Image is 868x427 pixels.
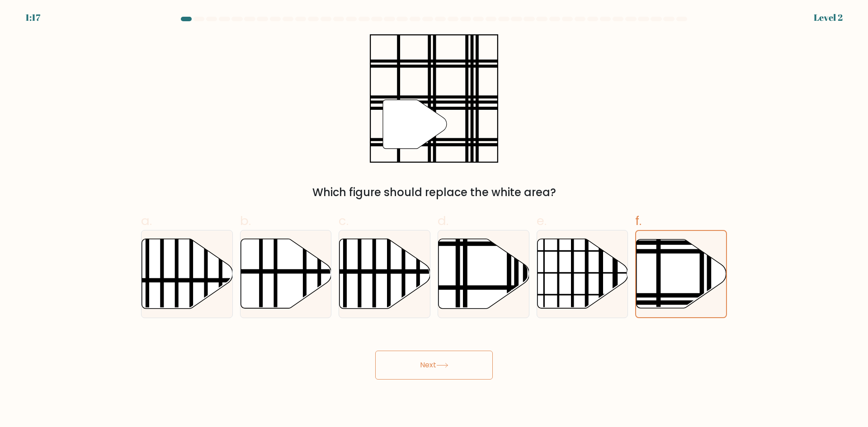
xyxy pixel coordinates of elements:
[537,212,547,230] span: e.
[438,212,448,230] span: d.
[383,100,447,149] g: "
[25,11,40,24] div: 1:17
[635,212,642,230] span: f.
[240,212,251,230] span: b.
[375,351,493,380] button: Next
[339,212,349,230] span: c.
[141,212,152,230] span: a.
[814,11,843,24] div: Level 2
[146,184,722,201] div: Which figure should replace the white area?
